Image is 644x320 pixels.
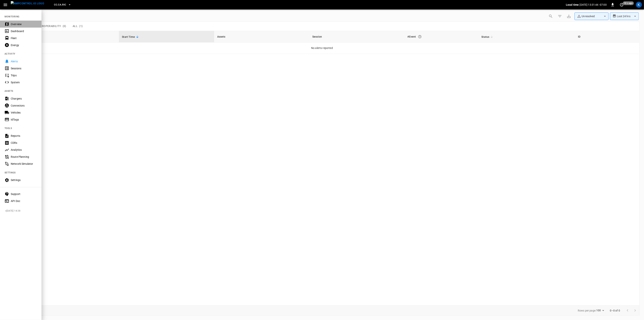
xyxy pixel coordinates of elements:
[11,80,37,84] div: System
[11,36,37,40] div: Fleet
[11,66,37,70] div: Sessions
[11,178,37,182] div: Settings
[11,199,37,203] div: API Doc
[11,22,37,26] div: Overview
[54,3,66,7] span: CC.CA.RIC
[11,155,37,159] div: Route Planning
[11,162,37,166] div: Network Simulator
[11,134,37,138] div: Reports
[636,2,642,8] div: profile-icon
[11,73,37,77] div: Trips
[11,104,37,107] div: Connectors
[5,209,38,213] span: v [DATE] 14:38
[11,43,37,47] div: Energy
[11,141,37,145] div: CDRs
[11,97,37,100] div: Chargers
[11,148,37,152] div: Analytics
[623,1,634,5] span: 10 s ago
[11,1,44,6] img: ampcontrol.io logo
[566,3,579,7] p: Local time
[11,60,37,63] div: Alerts
[580,3,607,7] p: [DATE] 13:31:44 -07:00
[11,29,37,33] div: Dashboard
[619,2,625,8] button: set refresh interval
[11,192,37,196] div: Support
[11,111,37,114] div: Vehicles
[11,118,37,121] div: IdTags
